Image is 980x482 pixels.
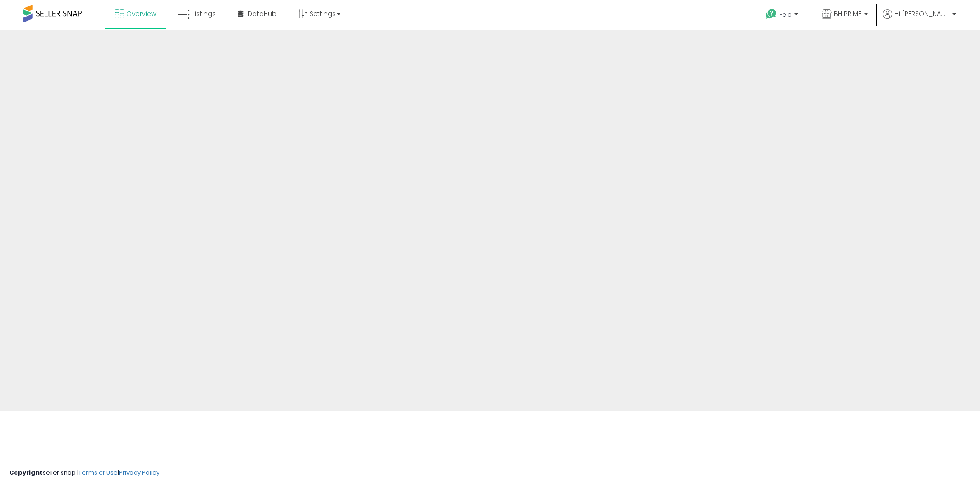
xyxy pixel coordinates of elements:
span: DataHub [248,9,277,18]
a: Hi [PERSON_NAME] [883,9,956,30]
span: BH PRIME [834,9,861,18]
a: Help [759,1,807,30]
span: Listings [192,9,216,18]
span: Hi [PERSON_NAME] [895,9,950,18]
span: Overview [126,9,156,18]
span: Help [779,11,792,18]
i: Get Help [765,8,777,20]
